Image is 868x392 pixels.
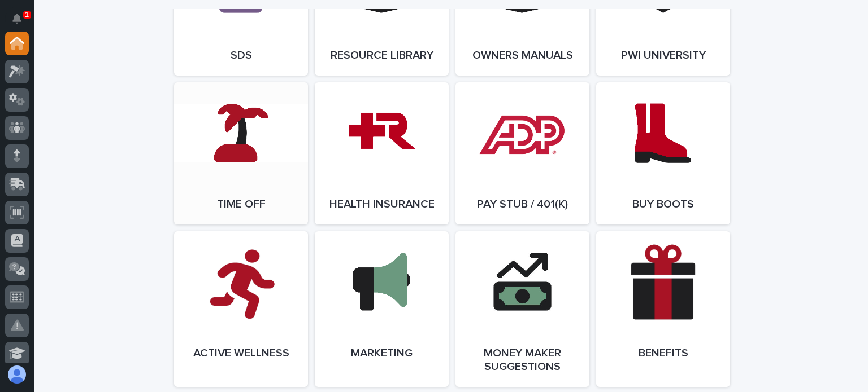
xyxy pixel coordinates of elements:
button: users-avatar [5,363,29,386]
p: 1 [25,11,29,19]
a: Buy Boots [596,82,730,224]
button: Notifications [5,7,29,30]
a: Time Off [174,82,308,224]
a: Health Insurance [315,82,449,224]
div: Notifications1 [14,14,29,32]
a: Benefits [596,231,730,387]
a: Active Wellness [174,231,308,387]
a: Pay Stub / 401(k) [455,82,589,224]
a: Money Maker Suggestions [455,231,589,387]
a: Marketing [315,231,449,387]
